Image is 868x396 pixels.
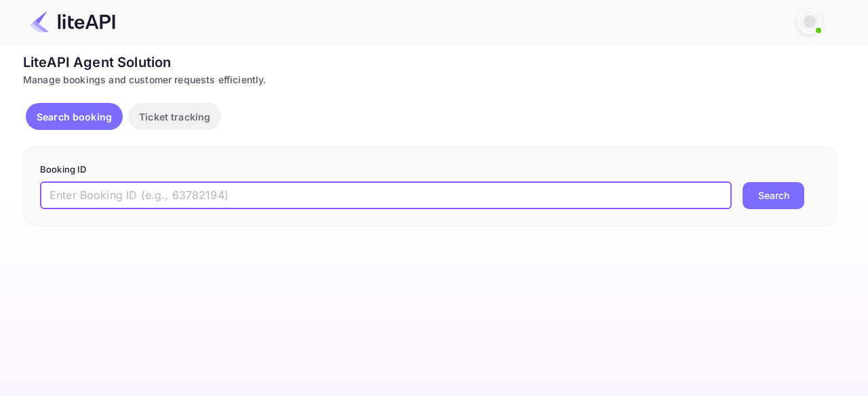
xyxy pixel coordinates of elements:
div: Manage bookings and customer requests efficiently. [23,72,837,87]
p: Booking ID [40,163,820,177]
button: Search [743,182,804,209]
p: Ticket tracking [139,110,210,124]
p: Search booking [37,110,112,124]
img: LiteAPI Logo [30,11,115,32]
input: Enter Booking ID (e.g., 63782194) [40,182,732,209]
div: LiteAPI Agent Solution [23,52,837,72]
